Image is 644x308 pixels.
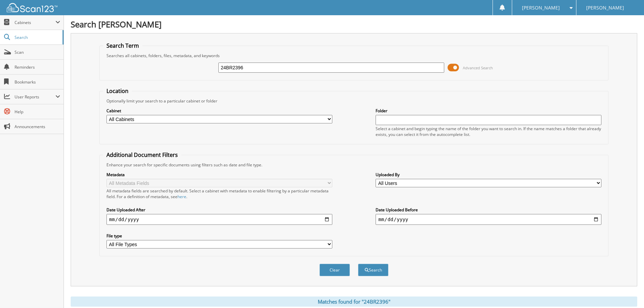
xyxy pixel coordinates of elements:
[376,108,601,114] label: Folder
[106,188,332,199] div: All metadata fields are searched by default. Select a cabinet with metadata to enable filtering b...
[376,172,601,177] label: Uploaded By
[106,108,332,114] label: Cabinet
[103,53,605,58] div: Searches all cabinets, folders, files, metadata, and keywords
[15,109,60,115] span: Help
[15,64,60,70] span: Reminders
[7,3,57,12] img: scan123-logo-white.svg
[463,65,493,70] span: Advanced Search
[103,151,181,159] legend: Additional Document Filters
[376,214,601,225] input: end
[106,172,332,177] label: Metadata
[106,214,332,225] input: start
[71,19,637,30] h1: Search [PERSON_NAME]
[103,42,142,49] legend: Search Term
[15,124,60,129] span: Announcements
[103,162,605,168] div: Enhance your search for specific documents using filters such as date and file type.
[106,207,332,213] label: Date Uploaded After
[15,49,60,55] span: Scan
[522,6,560,10] span: [PERSON_NAME]
[106,233,332,239] label: File type
[358,264,388,276] button: Search
[586,6,624,10] span: [PERSON_NAME]
[103,98,605,104] div: Optionally limit your search to a particular cabinet or folder
[71,297,637,307] div: Matches found for "24BR2396"
[376,126,601,137] div: Select a cabinet and begin typing the name of the folder you want to search in. If the name match...
[319,264,350,276] button: Clear
[177,194,186,199] a: here
[15,20,55,25] span: Cabinets
[15,34,59,40] span: Search
[376,207,601,213] label: Date Uploaded Before
[15,79,60,85] span: Bookmarks
[103,87,132,95] legend: Location
[15,94,55,100] span: User Reports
